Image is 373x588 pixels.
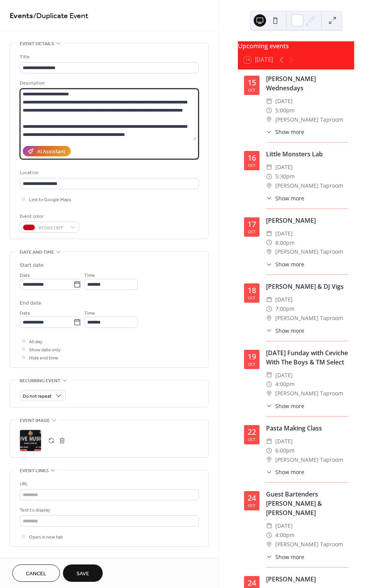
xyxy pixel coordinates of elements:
div: ​ [266,295,272,304]
span: [PERSON_NAME] Taproom [275,313,343,323]
span: Date and time [20,248,54,256]
div: Pasta Making Class [266,424,348,433]
span: Show more [275,194,304,202]
div: 16 [248,154,256,162]
button: ​Show more [266,260,304,268]
button: ​Show more [266,553,304,561]
div: Oct [248,163,256,167]
span: Time [84,309,95,317]
span: Show more [275,468,304,476]
span: #D0021BFF [38,224,67,232]
span: 4:00pm [275,530,295,540]
div: [PERSON_NAME] & DJ Vigs [266,282,348,291]
span: 8:00pm [275,238,295,247]
div: ​ [266,260,272,268]
span: [PERSON_NAME] Taproom [275,540,343,549]
div: Text to display [20,506,197,514]
div: ​ [266,106,272,115]
div: ​ [266,437,272,446]
a: Cancel [12,564,60,582]
div: ​ [266,229,272,238]
div: 19 [248,353,256,361]
div: Little Monsters Lab [266,149,348,159]
div: ​ [266,468,272,476]
span: [DATE] [275,521,293,530]
span: [DATE] [275,97,293,106]
span: Event links [20,467,49,475]
div: ​ [266,238,272,247]
a: Events [10,8,33,24]
span: Date [20,309,30,317]
div: 22 [248,428,256,436]
div: Start date [20,261,44,269]
span: [PERSON_NAME] Taproom [275,389,343,398]
div: ​ [266,247,272,256]
span: [PERSON_NAME] Taproom [275,181,343,190]
span: 7:00pm [275,304,295,313]
div: [DATE] Funday with Ceviche With The Boys & TM Select [266,348,348,367]
span: 6:00pm [275,446,295,455]
div: AI Assistant [37,148,65,156]
div: End date [20,299,41,307]
span: / Duplicate Event [33,8,88,24]
button: AI Assistant [23,146,71,156]
span: Save [76,570,89,578]
div: ​ [266,181,272,190]
div: Oct [248,437,256,441]
div: ​ [266,304,272,313]
div: [PERSON_NAME] [266,216,348,225]
div: Guest Bartenders [PERSON_NAME] & [PERSON_NAME] [266,490,348,517]
button: ​Show more [266,128,304,136]
div: ​ [266,455,272,464]
span: 5:30pm [275,172,295,181]
span: [PERSON_NAME] Taproom [275,115,343,124]
span: Cancel [26,570,46,578]
div: ​ [266,115,272,124]
div: ​ [266,97,272,106]
div: 17 [248,220,256,228]
div: ​ [266,371,272,380]
span: [PERSON_NAME] Taproom [275,455,343,464]
div: Oct [248,362,256,366]
span: [DATE] [275,163,293,172]
div: ​ [266,402,272,410]
div: ​ [266,327,272,335]
button: ​Show more [266,468,304,476]
div: 24 [248,494,256,502]
span: Hide end time [29,354,58,362]
span: 4:00pm [275,380,295,389]
span: Categories [20,556,48,564]
div: URL [20,480,197,488]
div: Oct [248,296,256,300]
div: ​ [266,172,272,181]
div: ​ [266,128,272,136]
button: ​Show more [266,327,304,335]
div: ​ [266,521,272,530]
div: Upcoming events [238,41,354,51]
div: ; [20,430,41,451]
span: Show more [275,260,304,268]
span: Recurring event [20,377,61,385]
span: Show more [275,553,304,561]
div: Location [20,169,197,177]
span: Show date only [29,346,61,354]
span: [DATE] [275,371,293,380]
div: 18 [248,286,256,294]
button: ​Show more [266,402,304,410]
span: [DATE] [275,229,293,238]
div: Oct [248,503,256,507]
div: [PERSON_NAME] [266,574,348,584]
span: Event image [20,417,50,425]
div: ​ [266,163,272,172]
div: Oct [248,88,256,92]
div: ​ [266,194,272,202]
span: All day [29,338,42,346]
span: Date [20,271,30,280]
span: 5:00pm [275,106,295,115]
div: Event color [20,212,78,220]
button: ​Show more [266,194,304,202]
div: ​ [266,313,272,323]
div: ​ [266,380,272,389]
div: ​ [266,389,272,398]
span: Time [84,271,95,280]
